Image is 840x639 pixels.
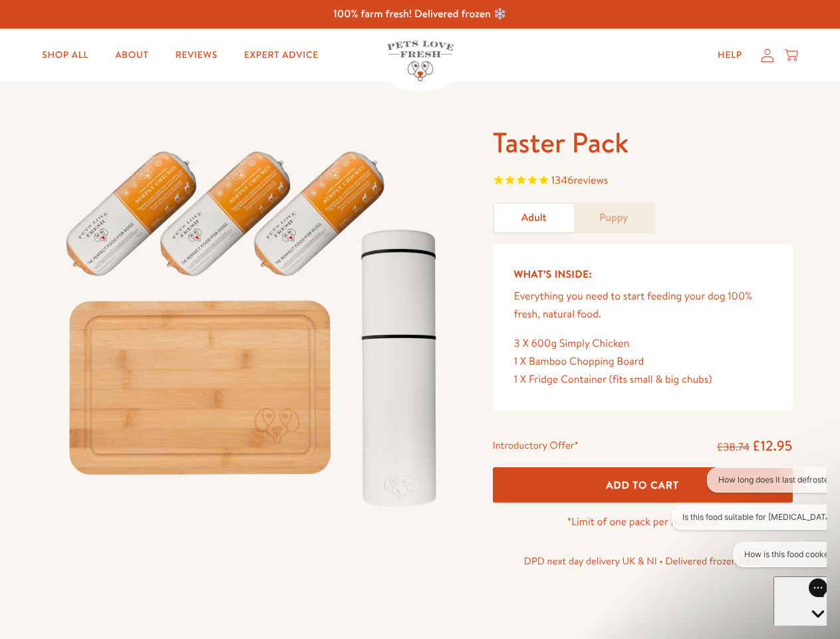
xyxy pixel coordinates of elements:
[104,42,159,69] a: About
[551,173,608,188] span: 1346 reviews
[493,437,579,457] div: Introductory Offer*
[514,371,771,389] div: 1 X Fridge Container (fits small & big chubs)
[493,124,793,161] h1: Taster Pack
[48,124,461,521] img: Taster Pack - Adult
[606,478,679,492] span: Add To Cart
[752,436,793,455] span: £12.95
[7,37,184,63] button: Is this food suitable for [MEDICAL_DATA]?
[514,266,771,283] h5: What’s Inside:
[31,42,99,69] a: Shop All
[664,467,827,579] iframe: Gorgias live chat conversation starters
[493,172,793,192] span: Rated 4.8 out of 5 stars 1346 reviews
[514,354,644,369] span: 1 X Bamboo Chopping Board
[69,75,184,100] button: How is this food cooked?
[233,42,329,69] a: Expert Advice
[387,41,454,81] img: Pets Love Fresh
[493,552,793,570] p: DPD next day delivery UK & NI • Delivered frozen fresh
[494,204,574,232] a: Adult
[514,335,771,353] div: 3 X 600g Simply Chicken
[573,173,608,188] span: reviews
[493,467,793,503] button: Add To Cart
[717,440,750,455] s: £38.74
[164,42,227,69] a: Reviews
[707,42,753,69] a: Help
[514,288,771,323] p: Everything you need to start feeding your dog 100% fresh, natural food.
[493,513,793,531] p: *Limit of one pack per household
[773,576,827,626] iframe: Gorgias live chat messenger
[574,204,654,232] a: Puppy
